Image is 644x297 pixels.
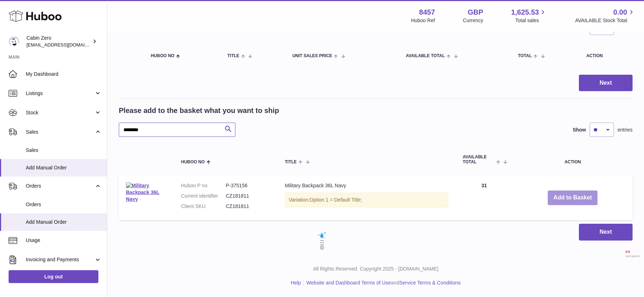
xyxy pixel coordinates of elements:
[463,155,494,164] span: AVAILABLE Total
[511,8,547,24] a: 1,625.53 Total sales
[9,36,19,47] img: huboo@cabinzero.com
[126,182,162,203] img: Military Backpack 36L Navy
[419,8,435,17] strong: 8457
[586,54,625,58] div: Action
[463,17,483,24] div: Currency
[613,8,627,17] span: 0.00
[26,90,94,97] span: Listings
[26,147,102,154] span: Sales
[304,279,460,286] li: and
[26,35,91,48] div: Cabin Zero
[26,219,102,226] span: Add Manual Order
[26,201,102,208] span: Orders
[181,182,226,189] dt: Huboo P no
[513,148,633,171] th: Action
[518,54,532,58] span: Total
[278,175,455,221] td: Military Backpack 36L Navy
[26,71,102,78] span: My Dashboard
[9,270,98,283] a: Log out
[26,129,94,135] span: Sales
[575,8,635,24] a: 0.00 AVAILABLE Stock Total
[579,224,633,241] button: Next
[26,256,94,263] span: Invoicing and Payments
[468,8,483,17] strong: GBP
[26,164,102,171] span: Add Manual Order
[548,190,598,205] button: Add to Basket
[406,54,445,58] span: AVAILABLE Total
[26,237,102,244] span: Usage
[625,250,640,254] span: 0 / 0
[309,197,362,203] span: Option 1 = Default Title;
[411,17,435,24] div: Huboo Ref
[151,54,174,58] span: Huboo no
[575,17,635,24] span: AVAILABLE Stock Total
[306,280,391,286] a: Website and Dashboard Terms of Use
[226,182,270,189] dd: P-375156
[113,266,638,272] p: All Rights Reserved. Copyright 2025 - [DOMAIN_NAME]
[455,175,513,221] td: 31
[26,109,94,116] span: Stock
[579,75,633,91] button: Next
[573,127,586,133] label: Show
[285,193,448,207] div: Variation:
[181,193,226,199] dt: Current identifier
[515,17,547,24] span: Total sales
[181,160,205,164] span: Huboo no
[227,54,239,58] span: Title
[285,160,297,164] span: Title
[226,193,270,199] dd: CZ181811
[625,254,640,258] span: used queries
[181,203,226,210] dt: Client SKU
[26,183,94,189] span: Orders
[119,106,279,115] h2: Please add to the basket what you want to ship
[226,203,270,210] dd: CZ181811
[511,8,539,17] span: 1,625.53
[618,127,633,133] span: entries
[291,280,301,286] a: Help
[399,280,461,286] a: Service Terms & Conditions
[26,42,105,48] span: [EMAIL_ADDRESS][DOMAIN_NAME]
[292,54,332,58] span: Unit Sales Price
